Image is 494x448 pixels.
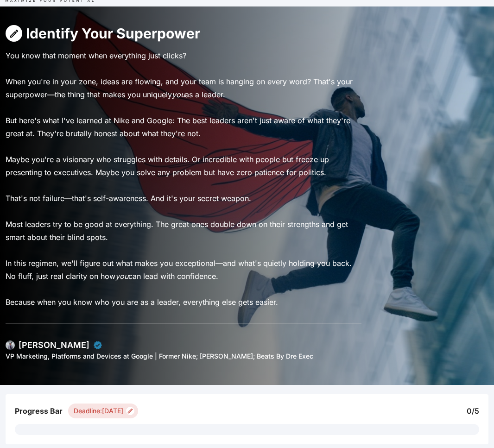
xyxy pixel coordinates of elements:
[6,114,361,140] p: But here's what I've learned at Nike and Google: The best leaders aren't just aware of what they'...
[467,405,479,416] div: 0 / 5
[6,49,361,62] p: You know that moment when everything just clicks?
[6,75,361,101] p: When you're in your zone, ideas are flowing, and your team is hanging on every word? That's your ...
[68,404,138,418] button: Deadline:[DATE]
[6,192,361,205] p: That's not failure—that's self-awareness. And it's your secret weapon.
[93,341,102,350] div: Verified partner - Daryl Butler
[6,218,361,244] p: Most leaders try to be good at everything. The great ones double down on their strengths and get ...
[115,271,128,281] em: you
[6,257,361,283] p: In this regimen, we'll figure out what makes you exceptional—and what's quietly holding you back....
[6,341,15,350] img: avatar of Daryl Butler
[74,406,123,416] div: Deadline: [DATE]
[19,339,89,352] div: [PERSON_NAME]
[15,405,63,416] div: Progress Bar
[6,296,361,309] p: Because when you know who you are as a leader, everything else gets easier.
[26,25,361,42] div: Identify Your Superpower
[172,90,185,99] em: you
[6,25,22,42] button: Edit My-Regimen
[6,153,361,179] p: Maybe you're a visionary who struggles with details. Or incredible with people but freeze up pres...
[6,352,361,361] div: VP Marketing, Platforms and Devices at Google | Former Nike; [PERSON_NAME]; Beats By Dre Exec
